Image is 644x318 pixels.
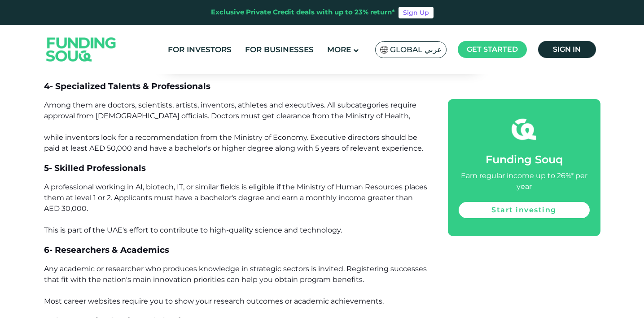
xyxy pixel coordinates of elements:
[243,42,316,57] a: For Businesses
[459,202,590,218] a: Start investing
[467,45,518,54] span: Get started
[327,45,351,54] span: More
[553,45,581,54] span: Sign in
[390,45,442,55] span: Global عربي
[211,7,395,18] div: Exclusive Private Credit deals with up to 23% return*
[44,264,427,305] span: Any academic or researcher who produces knowledge in strategic sectors is invited. Registering su...
[166,42,234,57] a: For Investors
[512,117,536,142] img: fsicon
[44,81,210,91] span: 4- Specialized Talents & Professionals
[44,163,146,173] span: 5- Skilled Professionals
[538,41,596,58] a: Sign in
[486,153,563,166] span: Funding Souq
[380,46,388,54] img: SA Flag
[37,27,125,72] img: Logo
[459,170,590,192] div: Earn regular income up to 26%* per year
[44,101,423,152] span: Among them are doctors, scientists, artists, inventors, athletes and executives. All subcategorie...
[44,245,169,255] span: 6- Researchers & Academics
[44,183,427,234] span: A professional working in AI, biotech, IT, or similar fields is eligible if the Ministry of Human...
[399,7,434,18] a: Sign Up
